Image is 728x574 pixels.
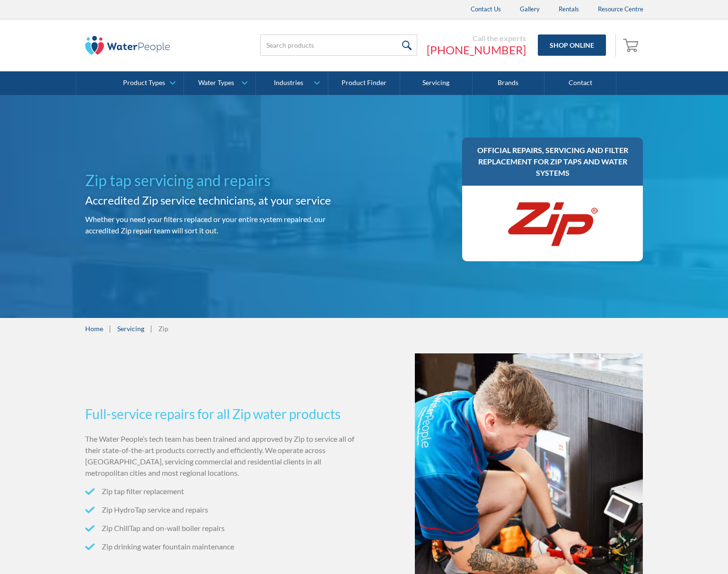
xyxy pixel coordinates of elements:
[85,214,360,236] p: Whether you need your filters replaced or your entire system repaired, our accredited Zip repair ...
[256,71,327,95] a: Industries
[158,324,168,334] div: Zip
[108,323,113,334] div: |
[85,192,360,209] h2: Accredited Zip service technicians, at your service
[85,169,360,192] h1: Zip tap servicing and repairs
[260,34,417,56] input: Search products
[544,71,616,95] a: Contact
[117,324,144,334] a: Servicing
[623,37,641,52] img: shopping cart
[85,36,170,55] img: The Water People
[472,145,634,179] h3: Official repairs, servicing and filter replacement for Zip taps and water systems
[400,71,472,95] a: Servicing
[85,486,360,497] li: Zip tap filter replacement
[112,71,184,95] a: Product Types
[427,43,526,57] a: [PHONE_NUMBER]
[85,541,360,552] li: Zip drinking water fountain maintenance
[473,71,544,95] a: Brands
[85,324,103,334] a: Home
[184,71,255,95] a: Water Types
[85,504,360,515] li: Zip HydroTap service and repairs
[123,79,165,87] div: Product Types
[85,433,360,479] p: The Water People’s tech team has been trained and approved by Zip to service all of their state-o...
[621,34,643,57] a: Open empty cart
[149,323,154,334] div: |
[85,404,360,424] h3: Full-service repairs for all Zip water products
[274,79,303,87] div: Industries
[538,34,606,56] a: Shop Online
[85,523,360,534] li: Zip ChillTap and on-wall boiler repairs
[328,71,400,95] a: Product Finder
[198,79,234,87] div: Water Types
[427,34,526,43] div: Call the experts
